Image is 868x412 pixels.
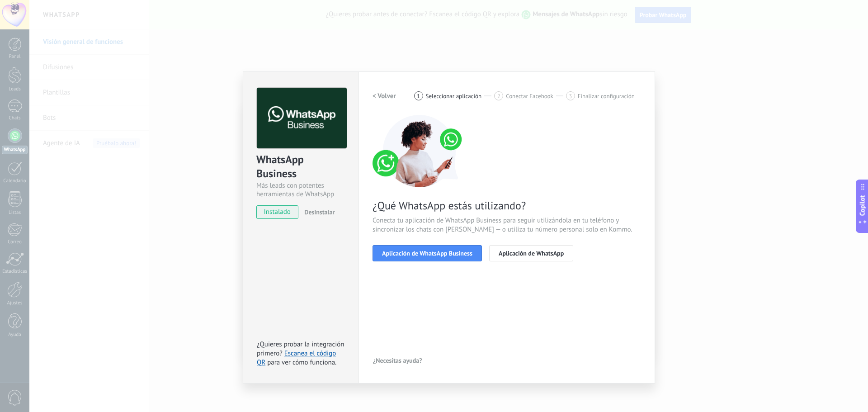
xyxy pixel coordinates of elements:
h2: < Volver [373,92,396,100]
span: Seleccionar aplicación [426,93,482,99]
span: 2 [497,92,500,100]
div: Más leads con potentes herramientas de WhatsApp [256,181,345,199]
span: Copilot [858,195,867,216]
button: Desinstalar [301,205,335,219]
span: Conecta tu aplicación de WhatsApp Business para seguir utilizándola en tu teléfono y sincronizar ... [373,216,641,234]
span: ¿Quieres probar la integración primero? [257,340,344,358]
div: WhatsApp Business [256,152,345,181]
button: ¿Necesitas ayuda? [373,354,423,367]
button: < Volver [373,88,396,104]
span: ¿Necesitas ayuda? [373,357,422,364]
span: Conectar Facebook [506,93,553,99]
span: ¿Qué WhatsApp estás utilizando? [373,199,641,213]
span: Aplicación de WhatsApp [499,250,564,256]
span: para ver cómo funciona. [267,358,336,367]
span: 3 [569,92,572,100]
span: 1 [417,92,420,100]
img: connect number [373,115,467,187]
a: Escanea el código QR [257,349,336,367]
span: Finalizar configuración [578,93,635,99]
button: Aplicación de WhatsApp Business [373,245,482,261]
img: logo_main.png [257,88,347,149]
button: Aplicación de WhatsApp [489,245,573,261]
span: Desinstalar [304,208,335,216]
span: instalado [257,205,298,219]
span: Aplicación de WhatsApp Business [382,250,472,256]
